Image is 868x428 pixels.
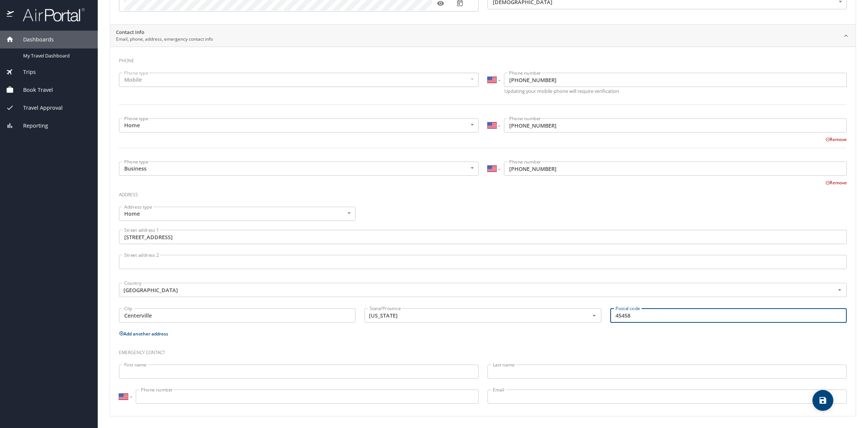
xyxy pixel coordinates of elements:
[14,104,63,112] span: Travel Approval
[119,207,355,221] div: Home
[835,285,844,294] button: Open
[119,118,479,132] div: Home
[14,68,36,76] span: Trips
[119,187,847,199] h3: Address
[825,136,847,143] button: Remove
[119,73,479,87] div: Mobile
[14,86,53,94] span: Book Travel
[116,29,213,36] h2: Contact Info
[14,122,48,130] span: Reporting
[590,311,599,320] button: Open
[15,7,85,22] img: airportal-logo.png
[119,53,847,65] h3: Phone
[825,179,847,186] button: Remove
[504,89,847,94] p: Updating your mobile phone will require verification
[23,52,89,59] span: My Travel Dashboard
[7,7,15,22] img: icon-airportal.png
[116,36,213,43] p: Email, phone, address, emergency contact info
[119,344,847,357] h3: Emergency contact
[119,331,168,337] button: Add another address
[812,390,833,411] button: save
[110,25,856,47] div: Contact InfoEmail, phone, address, emergency contact info
[110,47,856,416] div: Contact InfoEmail, phone, address, emergency contact info
[14,35,54,44] span: Dashboards
[119,162,479,176] div: Business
